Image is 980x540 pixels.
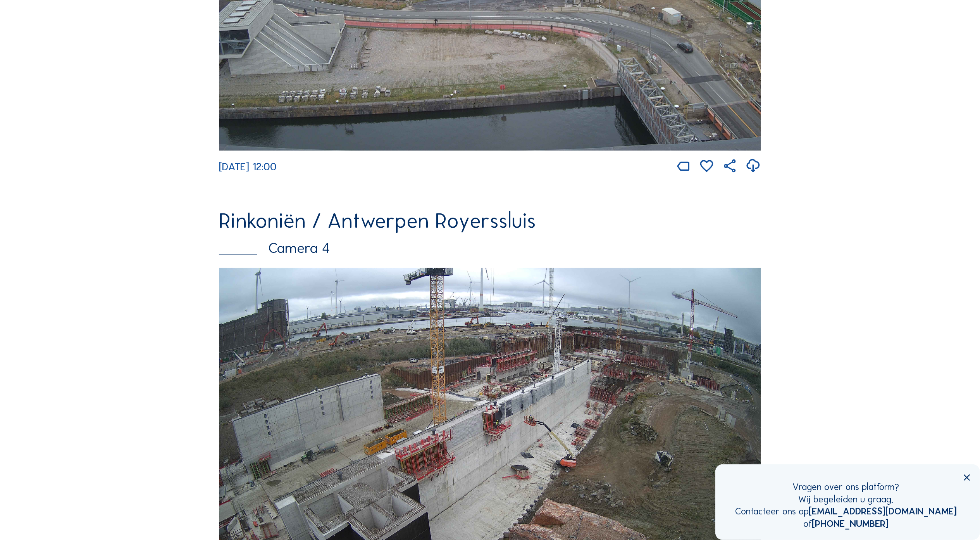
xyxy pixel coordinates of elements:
[812,518,889,529] a: [PHONE_NUMBER]
[735,517,957,530] div: of
[219,241,761,255] div: Camera 4
[735,481,957,493] div: Vragen over ons platform?
[735,505,957,517] div: Contacteer ons op
[219,210,761,231] div: Rinkoniën / Antwerpen Royerssluis
[219,160,277,173] span: [DATE] 12:00
[809,505,957,517] a: [EMAIL_ADDRESS][DOMAIN_NAME]
[735,493,957,505] div: Wij begeleiden u graag.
